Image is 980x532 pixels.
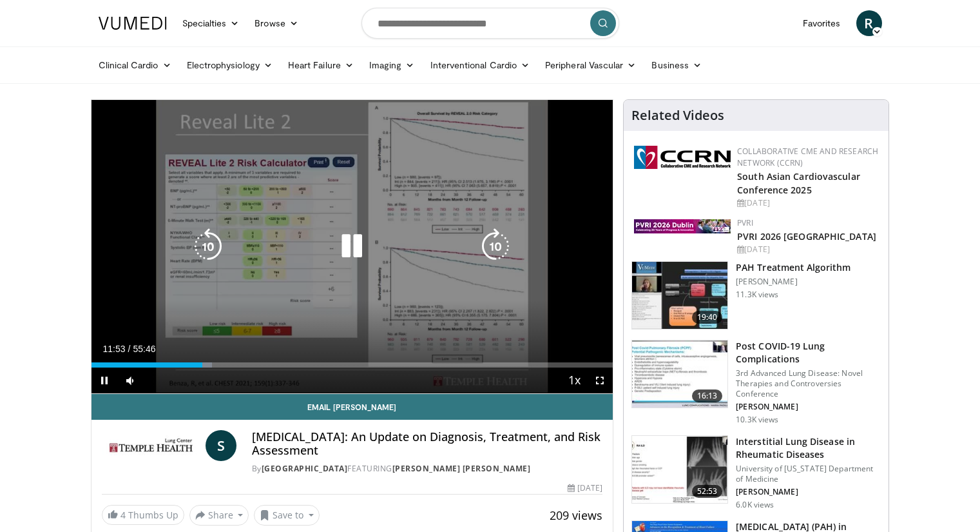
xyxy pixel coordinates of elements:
a: South Asian Cardiovascular Conference 2025 [737,170,860,196]
img: 667297da-f7fe-4586-84bf-5aeb1aa9adcb.150x105_q85_crop-smart_upscale.jpg [632,340,727,408]
span: 16:13 [692,389,723,402]
a: S [206,430,236,461]
div: Progress Bar [91,362,613,368]
a: R [856,10,882,36]
div: [DATE] [568,482,602,494]
p: [PERSON_NAME] [736,487,881,497]
span: 52:53 [692,485,723,498]
button: Fullscreen [587,368,613,393]
button: Playback Rate [561,368,587,393]
a: Email [PERSON_NAME] [91,394,613,420]
div: By FEATURING [252,463,602,475]
a: 4 Thumbs Up [102,505,184,525]
p: University of [US_STATE] Department of Medicine [736,464,881,484]
span: 209 views [550,507,602,523]
a: Imaging [361,52,423,78]
img: 7dd380dd-ceaa-4490-954e-cf4743d61cf2.150x105_q85_crop-smart_upscale.jpg [632,262,727,329]
h4: [MEDICAL_DATA]: An Update on Diagnosis, Treatment, and Risk Assessment [252,430,602,458]
img: 9d501fbd-9974-4104-9b57-c5e924c7b363.150x105_q85_crop-smart_upscale.jpg [632,436,727,503]
a: Browse [247,10,306,36]
a: Collaborative CME and Research Network (CCRN) [737,146,878,168]
a: Specialties [175,10,247,36]
a: 52:53 Interstitial Lung Disease in Rheumatic Diseases University of [US_STATE] Department of Medi... [631,435,881,510]
h3: PAH Treatment Algorithm [736,261,850,274]
img: Temple Lung Center [102,430,200,461]
a: Business [644,52,709,78]
h3: Post COVID-19 Lung Complications [736,340,881,366]
p: [PERSON_NAME] [736,277,850,287]
img: a04ee3ba-8487-4636-b0fb-5e8d268f3737.png.150x105_q85_autocrop_double_scale_upscale_version-0.2.png [634,146,731,169]
h4: Related Videos [631,108,724,123]
span: 11:53 [103,344,126,354]
img: 33783847-ac93-4ca7-89f8-ccbd48ec16ca.webp.150x105_q85_autocrop_double_scale_upscale_version-0.2.jpg [634,219,731,233]
img: VuMedi Logo [99,17,167,30]
a: Peripheral Vascular [537,52,644,78]
a: Heart Failure [280,52,361,78]
a: Favorites [795,10,849,36]
span: 19:40 [692,311,723,324]
input: Search topics, interventions [361,8,619,39]
p: 11.3K views [736,290,778,300]
p: 10.3K views [736,415,778,425]
span: / [128,344,131,354]
p: 6.0K views [736,500,774,510]
span: 4 [120,509,126,521]
p: [PERSON_NAME] [736,402,881,412]
div: [DATE] [737,244,878,255]
button: Share [189,505,249,526]
video-js: Video Player [91,100,613,394]
span: 55:46 [133,344,155,354]
a: PVRI 2026 [GEOGRAPHIC_DATA] [737,230,876,242]
button: Mute [117,368,143,393]
a: 19:40 PAH Treatment Algorithm [PERSON_NAME] 11.3K views [631,261,881,330]
h3: Interstitial Lung Disease in Rheumatic Diseases [736,435,881,461]
div: [DATE] [737,197,878,209]
a: Clinical Cardio [91,52,179,78]
p: 3rd Advanced Lung Disease: Novel Therapies and Controversies Conference [736,368,881,399]
a: 16:13 Post COVID-19 Lung Complications 3rd Advanced Lung Disease: Novel Therapies and Controversi... [631,340,881,425]
a: PVRI [737,217,753,228]
button: Pause [91,368,117,393]
a: Electrophysiology [179,52,280,78]
a: Interventional Cardio [423,52,538,78]
a: [PERSON_NAME] [PERSON_NAME] [392,463,531,474]
a: [GEOGRAPHIC_DATA] [262,463,348,474]
button: Save to [254,505,320,526]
